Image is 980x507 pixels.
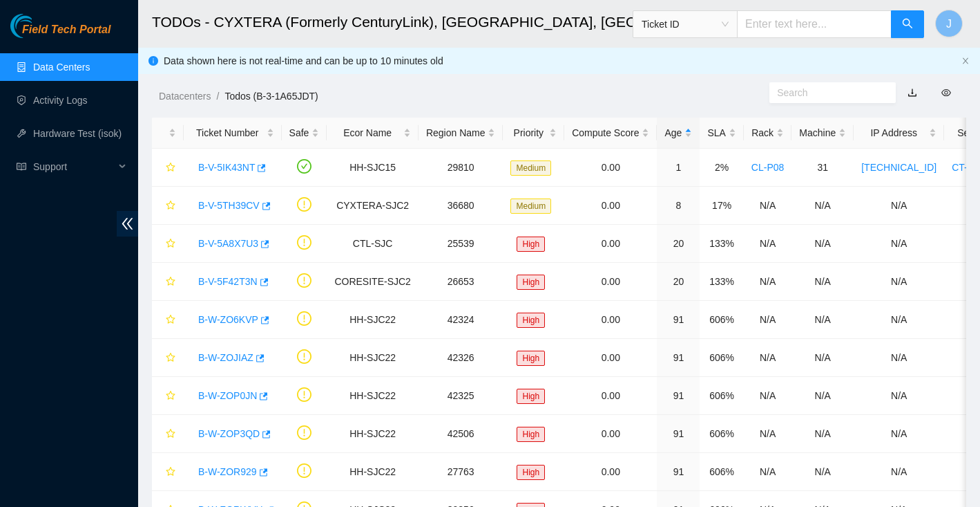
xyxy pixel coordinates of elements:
[744,377,791,415] td: N/A
[941,88,951,98] span: eye
[744,339,791,377] td: N/A
[744,225,791,263] td: N/A
[327,415,418,453] td: HH-SJC22
[159,91,211,102] a: Datacenters
[751,162,784,173] a: CL-P08
[166,467,175,478] span: star
[700,263,743,301] td: 133%
[657,453,700,491] td: 91
[33,62,90,73] a: Data Centers
[961,57,970,65] span: close
[198,162,255,173] a: B-V-5IK43NT
[935,10,963,37] button: J
[160,194,176,216] button: star
[517,237,545,252] span: High
[657,377,700,415] td: 91
[854,377,944,415] td: N/A
[160,156,176,178] button: star
[700,339,743,377] td: 606%
[160,347,176,369] button: star
[419,339,503,377] td: 42326
[166,391,175,402] span: star
[160,423,176,445] button: star
[791,187,854,225] td: N/A
[564,149,657,187] td: 0.00
[22,24,111,37] span: Field Tech Portal
[160,385,176,407] button: star
[657,149,700,187] td: 1
[854,453,944,491] td: N/A
[198,238,258,249] a: B-V-5A8X7U3
[744,453,791,491] td: N/A
[744,301,791,339] td: N/A
[564,453,657,491] td: 0.00
[419,377,503,415] td: 42325
[297,387,311,402] span: exclamation-circle
[791,415,854,453] td: N/A
[327,453,418,491] td: HH-SJC22
[564,187,657,225] td: 0.00
[564,301,657,339] td: 0.00
[297,463,311,478] span: exclamation-circle
[166,353,175,364] span: star
[564,339,657,377] td: 0.00
[166,315,175,326] span: star
[327,377,418,415] td: HH-SJC22
[564,225,657,263] td: 0.00
[10,25,111,43] a: Akamai TechnologiesField Tech Portal
[297,197,311,212] span: exclamation-circle
[737,10,892,38] input: Enter text here...
[419,149,503,187] td: 29810
[517,465,545,480] span: High
[17,162,26,172] span: read
[564,263,657,301] td: 0.00
[517,389,545,404] span: High
[166,201,175,212] span: star
[897,82,928,104] button: download
[657,263,700,301] td: 20
[166,239,175,250] span: star
[700,453,743,491] td: 606%
[700,149,743,187] td: 2%
[517,351,545,366] span: High
[10,14,70,38] img: Akamai Technologies
[297,235,311,250] span: exclamation-circle
[419,453,503,491] td: 27763
[297,425,311,440] span: exclamation-circle
[854,263,944,301] td: N/A
[216,91,219,102] span: /
[657,339,700,377] td: 91
[117,211,138,237] span: double-left
[854,301,944,339] td: N/A
[700,377,743,415] td: 606%
[327,263,418,301] td: CORESITE-SJC2
[224,91,318,102] a: Todos (B-3-1A65JDT)
[510,160,551,176] span: Medium
[700,187,743,225] td: 17%
[891,10,924,38] button: search
[160,232,176,255] button: star
[419,263,503,301] td: 26653
[657,301,700,339] td: 91
[327,301,418,339] td: HH-SJC22
[198,314,258,325] a: B-W-ZO6KVP
[657,415,700,453] td: 91
[419,415,503,453] td: 42506
[327,149,418,187] td: HH-SJC15
[517,427,545,442] span: High
[198,276,258,287] a: B-V-5F42T3N
[160,308,176,331] button: star
[564,377,657,415] td: 0.00
[854,187,944,225] td: N/A
[700,415,743,453] td: 606%
[657,225,700,263] td: 20
[854,339,944,377] td: N/A
[861,162,936,173] a: [TECHNICAL_ID]
[902,18,913,31] span: search
[791,339,854,377] td: N/A
[744,187,791,225] td: N/A
[657,187,700,225] td: 8
[198,200,260,211] a: B-V-5TH39CV
[327,225,418,263] td: CTL-SJC
[744,263,791,301] td: N/A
